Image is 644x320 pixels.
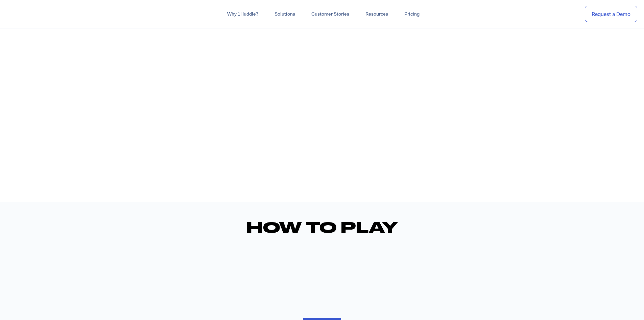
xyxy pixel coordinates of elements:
a: Customer Stories [303,8,357,20]
img: ... [7,7,55,20]
a: Request a Demo [585,6,637,22]
a: Solutions [266,8,303,20]
a: Why 1Huddle? [219,8,266,20]
a: Pricing [396,8,428,20]
a: Resources [357,8,396,20]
